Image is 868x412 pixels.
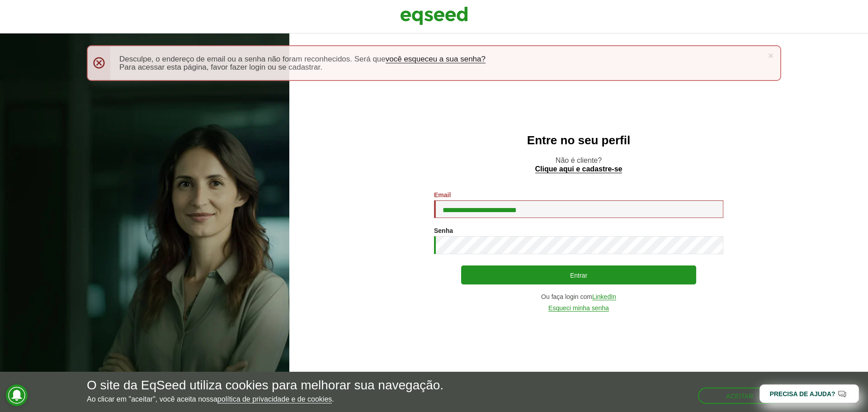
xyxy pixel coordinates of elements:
p: Ao clicar em "aceitar", você aceita nossa . [87,395,443,403]
a: × [768,51,774,60]
li: Para acessar esta página, favor fazer login ou se cadastrar. [119,63,762,71]
button: Entrar [461,265,696,284]
a: você esqueceu a sua senha? [386,55,486,63]
a: Clique aqui e cadastre-se [535,166,623,173]
img: EqSeed Logo [400,5,468,27]
label: Email [434,192,451,198]
label: Senha [434,227,453,234]
div: Ou faça login com [434,294,723,300]
p: Não é cliente? [307,156,850,173]
a: política de privacidade e de cookies [217,396,332,403]
a: LinkedIn [592,294,616,300]
button: Aceitar [698,388,781,404]
h5: O site da EqSeed utiliza cookies para melhorar sua navegação. [87,379,443,393]
a: Esqueci minha senha [548,305,609,312]
li: Desculpe, o endereço de email ou a senha não foram reconhecidos. Será que [119,55,762,63]
h2: Entre no seu perfil [307,134,850,147]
